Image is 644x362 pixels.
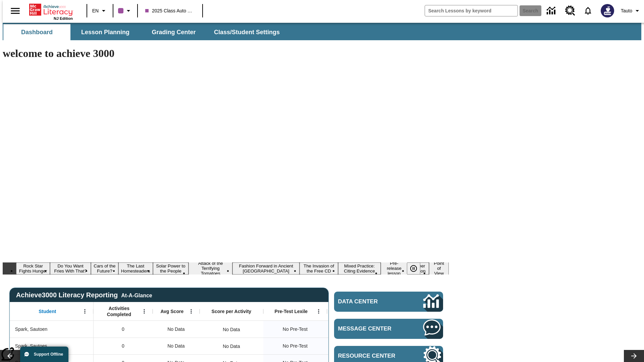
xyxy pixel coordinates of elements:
[189,260,232,277] button: Slide 6 Attack of the Terrifying Tomatoes
[283,326,308,333] span: No Pre-Test, Spark, Sautoen
[152,28,196,36] span: Grading Center
[579,2,597,19] a: Notifications
[16,291,152,299] span: Achieve3000 Literacy Reporting
[214,28,280,36] span: Class/Student Settings
[122,343,124,350] span: 0
[139,306,149,316] button: Open Menu
[3,23,641,40] div: SubNavbar
[89,5,111,17] button: Language: EN, Select a language
[338,325,403,332] span: Message Center
[81,28,129,36] span: Lesson Planning
[219,323,243,336] div: No Data, Spark, Sautoen
[115,5,135,17] button: Class color is purple. Change class color
[54,16,73,20] span: NJ Edition
[29,2,73,20] div: Home
[338,262,381,275] button: Slide 9 Mixed Practice: Citing Evidence
[407,262,427,275] div: Pause
[153,338,200,354] div: No Data, Spark, Sautoes
[334,319,443,339] a: Message Center
[3,24,70,40] button: Dashboard
[624,350,644,362] button: Lesson carousel, Next
[186,306,196,316] button: Open Menu
[29,3,73,16] a: Home
[283,343,308,350] span: No Pre-Test, Spark, Sautoes
[39,308,56,314] span: Student
[164,339,188,353] span: No Data
[153,321,200,338] div: No Data, Spark, Sautoen
[425,5,518,16] input: search field
[338,353,403,359] span: Resource Center
[338,298,401,305] span: Data Center
[429,260,449,277] button: Slide 12 Point of View
[314,306,324,316] button: Open Menu
[34,352,63,357] span: Support Offline
[219,340,243,353] div: No Data, Spark, Sautoes
[300,262,338,275] button: Slide 8 The Invasion of the Free CD
[212,308,252,314] span: Score per Activity
[72,24,139,40] button: Lesson Planning
[327,321,391,338] div: No Data, Spark, Sautoen
[621,7,632,14] span: Tauto
[618,5,644,17] button: Profile/Settings
[232,262,300,275] button: Slide 7 Fashion Forward in Ancient Rome
[3,47,449,60] h1: welcome to achieve 3000
[121,291,152,299] div: At-A-Glance
[601,4,614,17] img: Avatar
[561,2,579,20] a: Resource Center, Will open in new tab
[145,7,195,14] span: 2025 Class Auto Grade 13
[209,24,285,40] button: Class/Student Settings
[407,262,420,275] button: Pause
[334,292,443,312] a: Data Center
[16,262,50,275] button: Slide 1 Rock Star Fights Hunger
[543,2,561,20] a: Data Center
[275,308,308,314] span: Pre-Test Lexile
[153,262,189,275] button: Slide 5 Solar Power to the People
[20,347,68,362] button: Support Offline
[140,24,207,40] button: Grading Center
[21,28,53,36] span: Dashboard
[597,2,618,19] button: Select a new avatar
[15,343,47,350] span: Spark, Sautoes
[122,326,124,333] span: 0
[5,1,25,21] button: Open side menu
[97,305,141,317] span: Activities Completed
[50,262,91,275] button: Slide 2 Do You Want Fries With That?
[80,306,90,316] button: Open Menu
[92,7,99,14] span: EN
[160,308,183,314] span: Avg Score
[94,338,153,354] div: 0, Spark, Sautoes
[327,338,391,354] div: No Data, Spark, Sautoes
[3,24,286,40] div: SubNavbar
[15,326,48,333] span: Spark, Sautoen
[164,322,188,336] span: No Data
[118,262,153,275] button: Slide 4 The Last Homesteaders
[94,321,153,338] div: 0, Spark, Sautoen
[91,262,118,275] button: Slide 3 Cars of the Future?
[381,260,408,277] button: Slide 10 Pre-release lesson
